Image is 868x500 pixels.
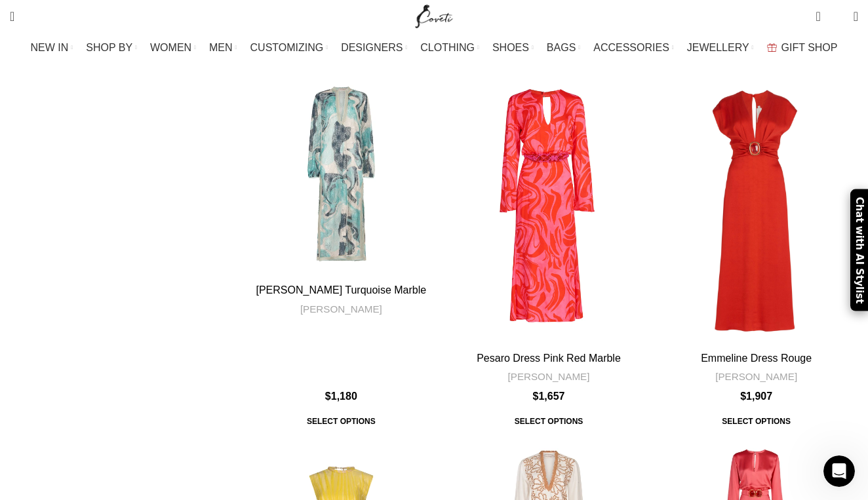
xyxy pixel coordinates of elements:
[298,410,385,434] a: Select options for “Akira Tunic Turquoise Marble”
[701,353,812,364] a: Emmeline Dress Rouge
[239,74,443,278] a: Akira Tunic Turquoise Marble
[325,391,331,402] span: $
[209,35,237,61] a: MEN
[31,41,69,54] span: NEW IN
[533,391,565,402] bdi: 1,657
[809,3,827,29] a: 0
[833,13,843,23] span: 0
[593,41,669,54] span: ACCESSORIES
[150,35,196,61] a: WOMEN
[3,35,865,61] div: Main navigation
[492,35,534,61] a: SHOES
[505,410,593,434] a: Select options for “Pesaro Dress Pink Red Marble”
[420,35,479,61] a: CLOTHING
[687,35,754,61] a: JEWELLERY
[823,455,855,487] iframe: Intercom live chat
[781,41,838,54] span: GIFT SHOP
[86,35,137,61] a: SHOP BY
[209,41,233,54] span: MEN
[256,284,427,296] a: [PERSON_NAME] Turquoise Marble
[31,35,73,61] a: NEW IN
[341,41,403,54] span: DESIGNERS
[508,370,590,383] a: [PERSON_NAME]
[767,35,838,61] a: GIFT SHOP
[300,302,382,316] a: [PERSON_NAME]
[447,74,651,345] a: Pesaro Dress Pink Red Marble
[547,35,580,61] a: BAGS
[740,391,772,402] bdi: 1,907
[3,3,21,29] a: Search
[654,74,858,345] a: Emmeline Dress Rouge
[477,353,621,364] a: Pesaro Dress Pink Red Marble
[593,35,674,61] a: ACCESSORIES
[533,391,539,402] span: $
[250,35,328,61] a: CUSTOMIZING
[150,41,191,54] span: WOMEN
[86,41,132,54] span: SHOP BY
[420,41,475,54] span: CLOTHING
[325,391,357,402] bdi: 1,180
[713,410,800,434] span: Select options
[547,41,576,54] span: BAGS
[298,410,385,434] span: Select options
[505,410,593,434] span: Select options
[250,41,324,54] span: CUSTOMIZING
[341,35,407,61] a: DESIGNERS
[740,391,746,402] span: $
[767,43,777,52] img: GiftBag
[817,7,827,16] span: 0
[492,41,529,54] span: SHOES
[687,41,749,54] span: JEWELLERY
[831,3,844,29] div: My Wishlist
[713,410,800,434] a: Select options for “Emmeline Dress Rouge”
[412,10,456,21] a: Site logo
[715,370,797,383] a: [PERSON_NAME]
